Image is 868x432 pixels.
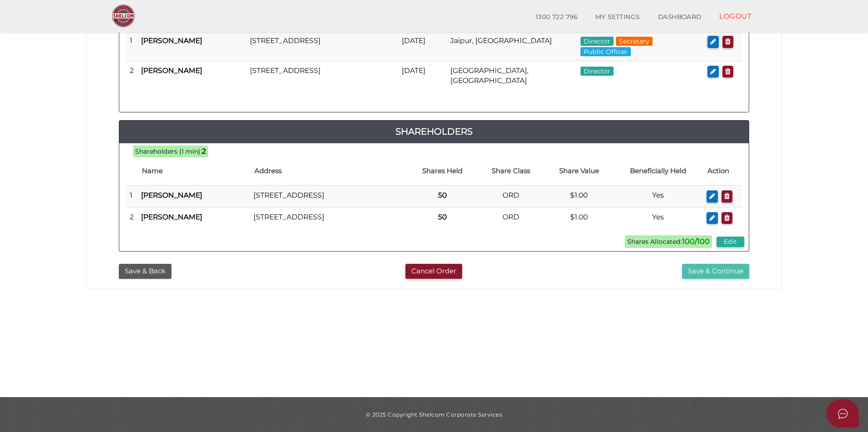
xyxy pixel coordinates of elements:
[477,207,545,228] td: ORD
[580,47,631,56] span: Public Officer
[625,235,712,248] span: Shares Allocated:
[545,207,613,228] td: $1.00
[413,167,472,175] h4: Shares Held
[481,167,540,175] h4: Share Class
[142,167,245,175] h4: Name
[618,167,699,175] h4: Beneficially Held
[135,147,202,155] span: Shareholders (1 min):
[616,37,653,46] span: Secretary
[649,8,711,26] a: DASHBOARD
[477,186,545,208] td: ORD
[447,61,577,90] td: [GEOGRAPHIC_DATA], [GEOGRAPHIC_DATA]
[141,36,202,45] b: [PERSON_NAME]
[527,8,586,26] a: 1300 722 796
[250,186,408,208] td: [STREET_ADDRESS]
[254,167,404,175] h4: Address
[586,8,649,26] a: MY SETTINGS
[710,7,761,25] a: LOGOUT
[613,186,703,208] td: Yes
[126,61,137,90] td: 2
[126,207,137,228] td: 2
[119,264,171,279] button: Save & Back
[94,411,774,418] div: © 2025 Copyright Shelcom Corporate Services
[447,31,577,61] td: Jaipur, [GEOGRAPHIC_DATA]
[580,37,614,46] span: Director
[398,31,447,61] td: [DATE]
[682,264,749,279] button: Save & Continue
[141,213,202,221] b: [PERSON_NAME]
[398,61,447,90] td: [DATE]
[545,186,613,208] td: $1.00
[141,191,202,199] b: [PERSON_NAME]
[126,31,137,61] td: 1
[202,147,206,155] b: 2
[246,61,398,90] td: [STREET_ADDRESS]
[550,167,609,175] h4: Share Value
[438,213,447,221] b: 50
[826,399,859,427] button: Open asap
[250,207,408,228] td: [STREET_ADDRESS]
[682,237,710,246] b: 100/100
[141,66,202,75] b: [PERSON_NAME]
[438,191,447,199] b: 50
[119,124,749,139] a: Shareholders
[717,237,744,247] button: Edit
[246,31,398,61] td: [STREET_ADDRESS]
[580,67,614,76] span: Director
[126,186,137,208] td: 1
[405,264,462,279] button: Cancel Order
[707,167,737,175] h4: Action
[613,207,703,228] td: Yes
